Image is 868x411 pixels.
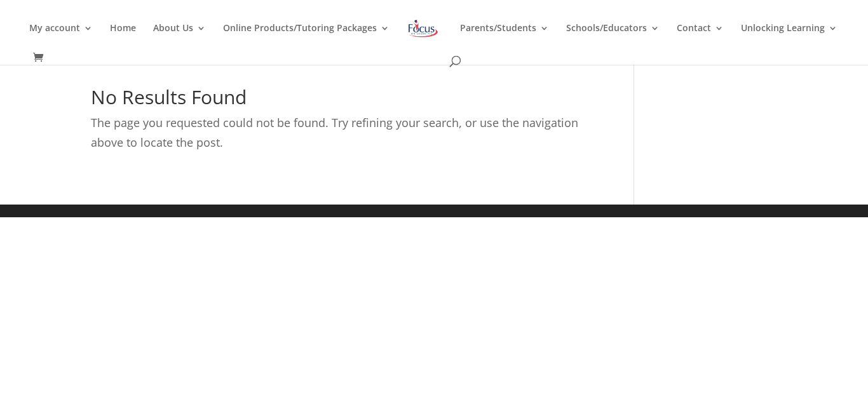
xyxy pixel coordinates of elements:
[91,113,596,152] p: The page you requested could not be found. Try refining your search, or use the navigation above ...
[110,24,136,53] a: Home
[566,24,660,53] a: Schools/Educators
[153,24,206,53] a: About Us
[677,24,724,53] a: Contact
[741,24,837,53] a: Unlocking Learning
[29,24,93,53] a: My account
[91,88,596,113] h1: No Results Found
[407,17,440,40] img: Focus on Learning
[460,24,549,53] a: Parents/Students
[223,24,390,53] a: Online Products/Tutoring Packages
